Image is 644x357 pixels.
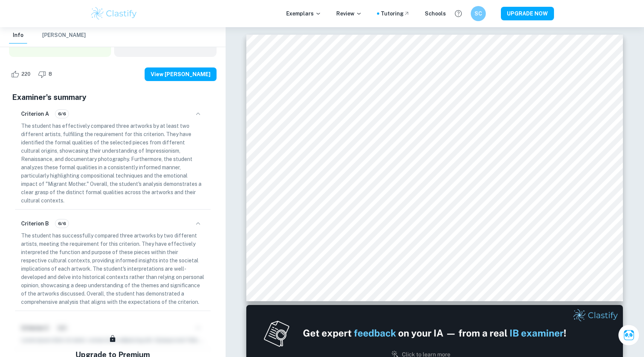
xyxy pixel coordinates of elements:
h6: Criterion A [21,110,49,118]
span: 6/6 [55,220,69,227]
p: The student has effectively compared three artworks by at least two different artists, fulfilling... [21,122,204,205]
a: Schools [425,9,446,18]
span: 220 [17,70,35,78]
button: Info [9,27,27,44]
img: Clastify logo [90,6,138,21]
p: Exemplars [286,9,321,18]
button: UPGRADE NOW [501,7,554,20]
p: The student has successfully compared three artworks by two different artists, meeting the requir... [21,231,204,306]
div: Like [9,68,35,80]
h6: SC [474,9,483,18]
button: SC [471,6,486,21]
button: Ask Clai [618,325,639,346]
h6: Criterion B [21,219,49,228]
a: Tutoring [381,9,410,18]
button: Help and Feedback [452,7,465,20]
span: 6/6 [55,110,69,117]
h5: Examiner's summary [12,92,214,103]
div: Dislike [36,68,56,80]
span: 8 [44,70,56,78]
p: Review [336,9,362,18]
button: [PERSON_NAME] [42,27,86,44]
button: View [PERSON_NAME] [145,67,217,81]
